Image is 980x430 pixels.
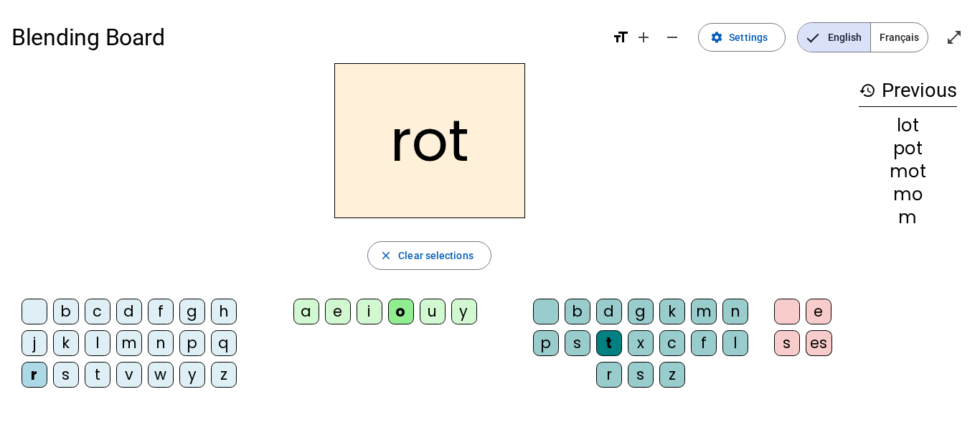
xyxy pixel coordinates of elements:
[367,241,491,270] button: Clear selections
[859,82,876,99] mat-icon: history
[871,23,928,52] span: Français
[22,362,47,388] div: r
[691,299,717,324] div: m
[211,299,237,324] div: h
[53,299,79,324] div: b
[859,140,957,157] div: pot
[533,330,559,356] div: p
[85,362,110,388] div: t
[116,330,142,356] div: m
[179,330,205,356] div: p
[148,362,174,388] div: w
[179,299,205,324] div: g
[53,330,79,356] div: k
[859,209,957,226] div: m
[659,362,685,388] div: z
[565,299,590,324] div: b
[659,299,685,324] div: k
[658,23,687,52] button: Decrease font size
[398,247,473,264] span: Clear selections
[116,299,142,324] div: d
[53,362,79,388] div: s
[806,299,831,324] div: e
[148,330,174,356] div: n
[22,330,47,356] div: j
[729,29,768,46] span: Settings
[940,23,969,52] button: Enter full screen
[710,31,723,44] mat-icon: settings
[85,330,110,356] div: l
[774,330,800,356] div: s
[859,75,957,107] h3: Previous
[629,23,658,52] button: Increase font size
[380,249,392,262] mat-icon: close
[116,362,142,388] div: v
[722,330,748,356] div: l
[451,299,477,324] div: y
[325,299,351,324] div: e
[179,362,205,388] div: y
[691,330,717,356] div: f
[722,299,748,324] div: n
[635,29,652,46] mat-icon: add
[388,299,414,324] div: o
[859,117,957,134] div: lot
[334,63,525,218] h2: rot
[798,23,870,52] span: English
[148,299,174,324] div: f
[659,330,685,356] div: c
[596,362,622,388] div: r
[946,29,963,46] mat-icon: open_in_full
[628,299,654,324] div: g
[211,330,237,356] div: q
[596,330,622,356] div: t
[420,299,446,324] div: u
[698,23,786,52] button: Settings
[859,163,957,180] div: mot
[806,330,832,356] div: es
[357,299,382,324] div: i
[85,299,110,324] div: c
[859,186,957,203] div: mo
[211,362,237,388] div: z
[664,29,681,46] mat-icon: remove
[628,362,654,388] div: s
[293,299,319,324] div: a
[797,22,928,52] mat-button-toggle-group: Language selection
[596,299,622,324] div: d
[628,330,654,356] div: x
[11,14,600,60] h1: Blending Board
[612,29,629,46] mat-icon: format_size
[565,330,590,356] div: s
